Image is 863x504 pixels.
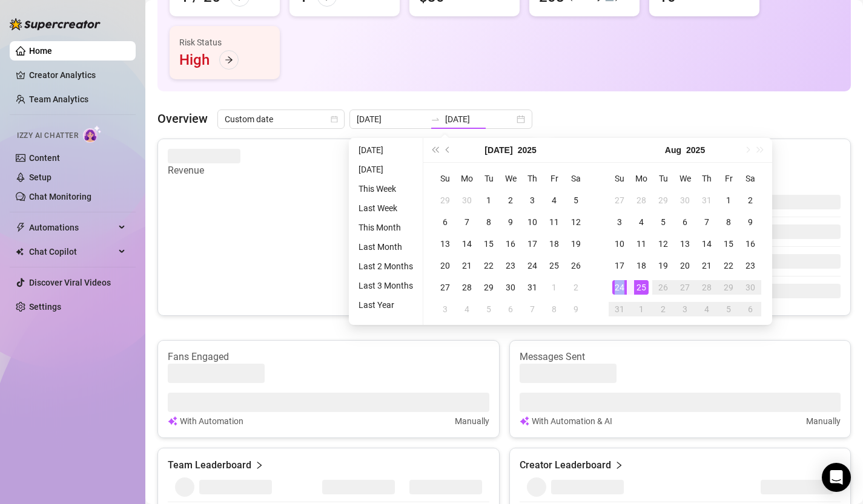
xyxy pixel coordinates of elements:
[29,153,60,163] a: Content
[29,242,115,261] span: Chat Copilot
[29,192,91,201] a: Chat Monitoring
[29,302,61,312] a: Settings
[445,113,514,126] input: End date
[558,222,717,241] div: Messages sent by automations & AI
[563,286,574,296] img: svg%3e
[520,414,529,428] img: svg%3e
[255,458,263,473] span: right
[168,458,251,473] article: Team Leaderboard
[168,350,489,364] article: Fans Engaged
[431,114,440,124] span: swap-right
[225,56,233,64] span: arrow-right
[29,46,52,56] a: Home
[29,278,111,287] a: Discover Viral Videos
[512,159,520,168] span: dollar-circle
[730,166,738,175] span: info-circle
[583,195,722,209] div: Sales made with AI & Automations
[563,256,574,267] img: svg%3e
[16,247,24,256] img: Chat Copilot
[431,114,440,124] span: to
[29,172,51,182] a: Setup
[17,130,78,142] span: Izzy AI Chatter
[83,125,102,143] img: AI Chatter
[29,65,126,85] a: Creator Analytics
[822,463,851,492] div: Open Intercom Messenger
[520,458,611,473] article: Creator Leaderboard
[460,154,528,173] div: segmented control
[357,113,426,126] input: Start date
[168,163,240,178] article: Revenue
[558,281,762,301] div: [PERSON_NAME]’s messages and PPVs tracked
[157,110,208,128] article: Overview
[563,197,574,208] img: svg%3e
[532,414,612,428] article: With Automation & AI
[180,414,243,428] article: With Automation
[558,252,730,271] div: Undercharges Prevented by PriceGuard
[468,159,477,168] span: line-chart
[558,163,725,178] article: Made with Superpowers in custom date
[10,18,101,30] img: logo-BBDzfeDw.svg
[714,198,722,206] span: info-circle
[806,414,841,428] article: Manually
[168,414,177,428] img: svg%3e
[29,94,88,104] a: Team Analytics
[615,458,623,473] span: right
[455,414,489,428] article: Manually
[16,223,25,232] span: thunderbolt
[490,159,498,168] span: pie-chart
[563,227,573,237] img: svg%3e
[331,116,338,123] span: calendar
[520,350,841,364] article: Messages Sent
[225,110,337,128] span: Custom date
[29,218,115,237] span: Automations
[179,36,270,49] div: Risk Status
